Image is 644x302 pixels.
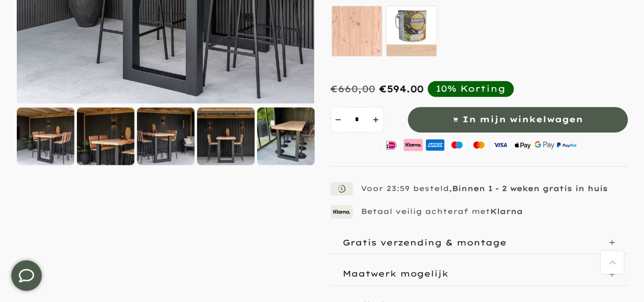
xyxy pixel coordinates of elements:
p: Voor 23:59 besteld, [361,184,608,193]
img: Douglas bartafel met stalen U-poten zwart [77,107,134,165]
iframe: toggle-frame [1,250,52,301]
div: 10% Korting [436,83,506,94]
button: increment [369,107,384,132]
a: Terug naar boven [601,251,624,274]
img: Douglas bartafel met stalen U-poten zwart [17,107,74,165]
strong: Binnen 1 - 2 weken gratis in huis [452,184,608,193]
button: decrement [330,107,346,132]
img: Douglas bartafel met stalen U-poten zwart [137,107,194,165]
p: Betaal veilig achteraf met [361,207,523,216]
span: In mijn winkelwagen [462,112,583,127]
p: Maatwerk mogelijk [343,268,449,279]
input: Quantity [346,107,369,132]
img: Douglas bartafel met stalen U-poten zwart gepoedercoat [257,107,315,165]
div: €660,00 [330,83,375,95]
strong: Klarna [490,207,523,216]
img: Douglas bartafel met stalen U-poten zwart [197,107,255,165]
button: In mijn winkelwagen [408,107,628,132]
p: Gratis verzending & montage [343,237,507,248]
span: €594.00 [379,83,424,95]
